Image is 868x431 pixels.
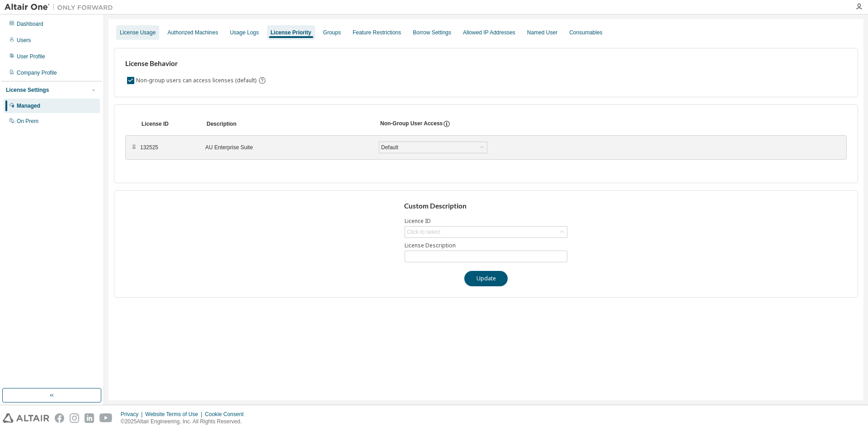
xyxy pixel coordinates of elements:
div: Click to select [407,228,440,236]
button: Update [464,271,508,286]
div: Privacy [121,411,145,418]
div: License ID [142,120,196,128]
div: Named User [527,29,557,36]
img: youtube.svg [99,413,113,423]
img: instagram.svg [70,413,79,423]
div: Feature Restrictions [353,29,401,36]
div: Authorized Machines [167,29,218,36]
div: Company Profile [17,69,57,76]
div: Description [207,120,369,128]
div: Borrow Settings [413,29,451,36]
div: User Profile [17,53,45,60]
div: Click to select [405,227,567,237]
div: Default [380,142,400,152]
div: Default [379,142,487,153]
div: Users [17,37,31,44]
div: AU Enterprise Suite [205,144,368,151]
div: Allowed IP Addresses [463,29,515,36]
div: Cookie Consent [205,411,249,418]
img: facebook.svg [55,413,64,423]
svg: By default any user not assigned to any group can access any license. Turn this setting off to di... [258,76,266,85]
label: License Description [405,242,567,249]
label: Licence ID [405,218,567,225]
div: Usage Logs [230,29,259,36]
label: Non-group users can access licenses (default) [136,75,258,86]
div: Non-Group User Access [380,120,443,128]
div: Website Terms of Use [145,411,205,418]
div: License Settings [6,86,49,94]
div: 132525 [140,144,194,151]
p: © 2025 Altair Engineering, Inc. All Rights Reserved. [121,418,249,426]
div: Managed [17,102,40,109]
div: ⠿ [131,144,137,151]
h3: Custom Description [404,202,568,211]
div: Consumables [569,29,602,36]
h3: License Behavior [125,59,265,68]
div: On Prem [17,118,38,125]
img: Altair One [5,3,118,12]
div: License Priority [271,29,311,36]
img: altair_logo.svg [3,413,49,423]
div: License Usage [120,29,156,36]
img: linkedin.svg [85,413,94,423]
div: Groups [323,29,341,36]
div: Dashboard [17,20,43,28]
